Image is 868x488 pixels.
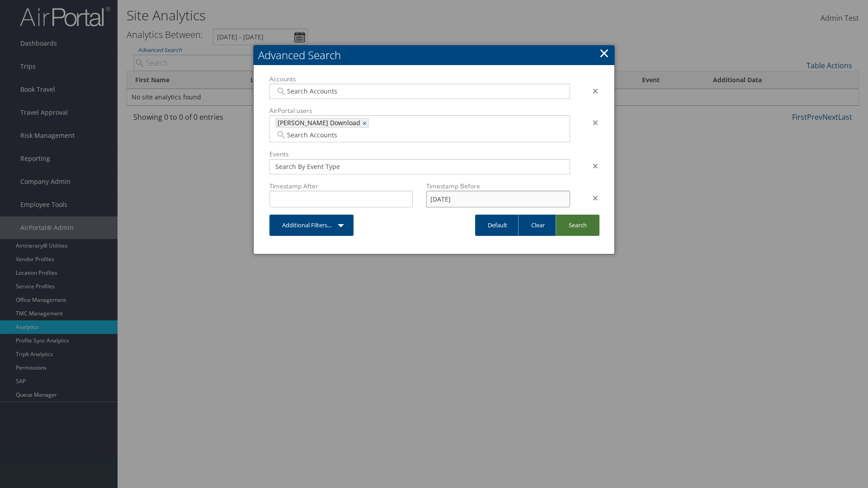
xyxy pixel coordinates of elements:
input: Search By Event Type [275,162,564,171]
a: Close [599,44,609,62]
label: Timestamp After [269,182,413,191]
label: Accounts [269,75,570,84]
label: Timestamp Before [426,182,570,191]
a: Search [556,215,599,236]
h2: Advanced Search [254,45,614,65]
a: Default [475,215,520,236]
a: × [363,118,368,127]
div: × [577,160,605,171]
div: × [577,192,605,203]
a: Clear [518,215,557,236]
span: [PERSON_NAME] Download [276,118,360,127]
div: × [577,85,605,96]
input: Search Accounts [275,87,564,96]
input: Search Accounts [275,130,497,139]
a: Additional Filters... [269,215,354,236]
div: × [577,117,605,128]
label: AirPortal users [269,106,570,115]
label: Events [269,150,570,159]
